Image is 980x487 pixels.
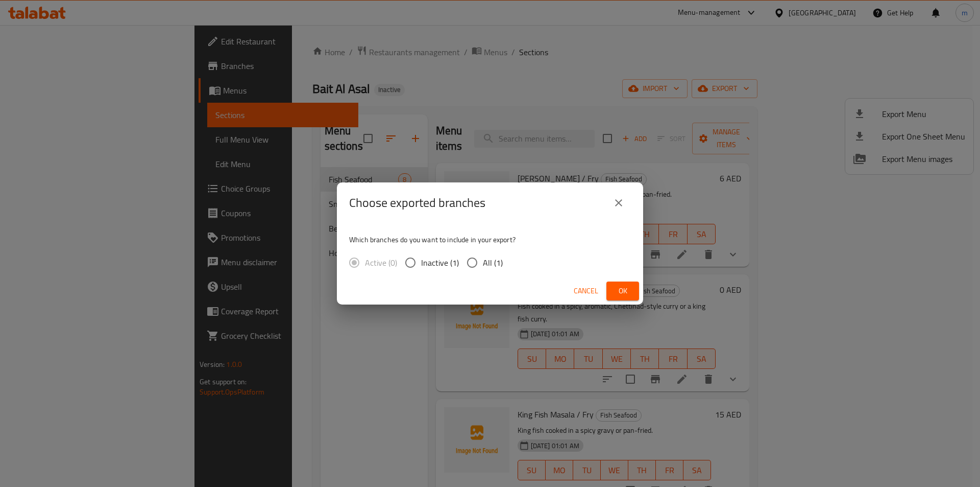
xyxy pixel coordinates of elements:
[483,257,503,269] span: All (1)
[615,285,631,297] span: Ok
[349,195,485,211] h2: Choose exported branches
[421,257,459,269] span: Inactive (1)
[606,282,639,300] button: Ok
[574,285,598,297] span: Cancel
[606,191,631,215] button: close
[365,257,397,269] span: Active (0)
[349,235,631,245] p: Which branches do you want to include in your export?
[570,282,602,300] button: Cancel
